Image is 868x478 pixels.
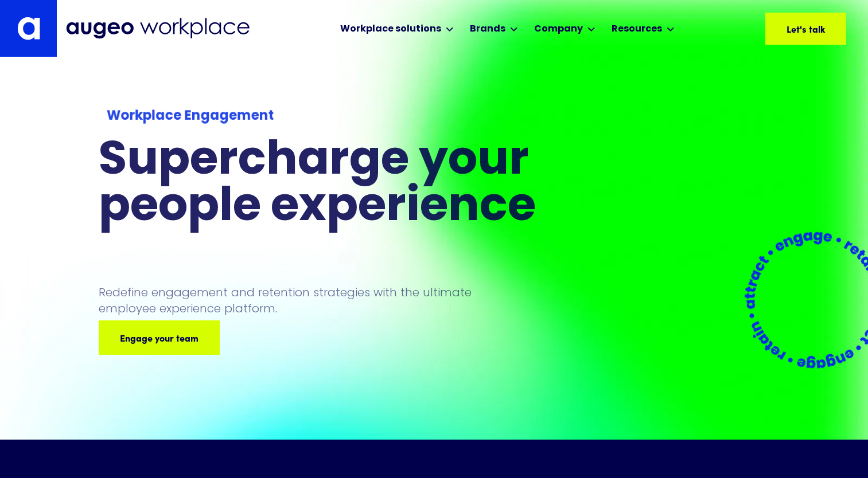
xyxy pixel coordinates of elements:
div: Workplace Engagement [106,106,586,126]
h1: Supercharge your people experience [99,139,594,232]
a: Let's talk [765,13,846,45]
div: Brands [470,22,505,36]
div: Workplace solutions [340,22,441,36]
div: Company [534,22,583,36]
a: Engage your team [99,320,220,355]
img: Augeo's "a" monogram decorative logo in white. [17,17,40,40]
p: Redefine engagement and retention strategies with the ultimate employee experience platform. [99,284,493,316]
img: Augeo Workplace business unit full logo in mignight blue. [66,18,250,39]
div: Resources [612,22,662,36]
